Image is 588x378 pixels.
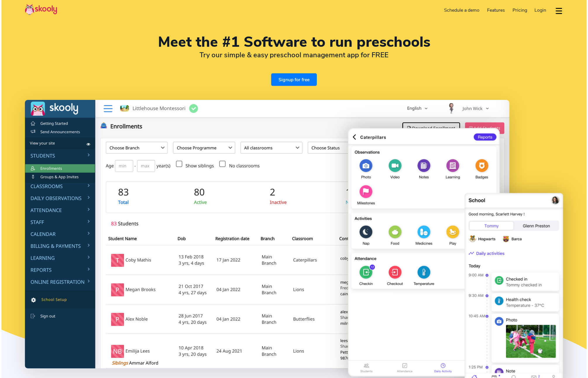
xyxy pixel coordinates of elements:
img: Skooly [25,4,57,15]
h2: Try our simple & easy preschool management app for FREE [25,51,563,59]
span: Pricing [513,7,527,13]
a: Login [531,6,550,15]
button: dropdown menu [555,4,563,18]
span: Login [534,7,546,13]
a: Pricing [509,6,531,15]
a: Schedule a demo [441,6,484,15]
a: Signup for free [271,73,317,86]
img: Meet the #1 Software to run preschools - Desktop [25,100,509,368]
h1: Meet the #1 Software to run preschools [25,35,563,49]
a: Features [483,6,509,15]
